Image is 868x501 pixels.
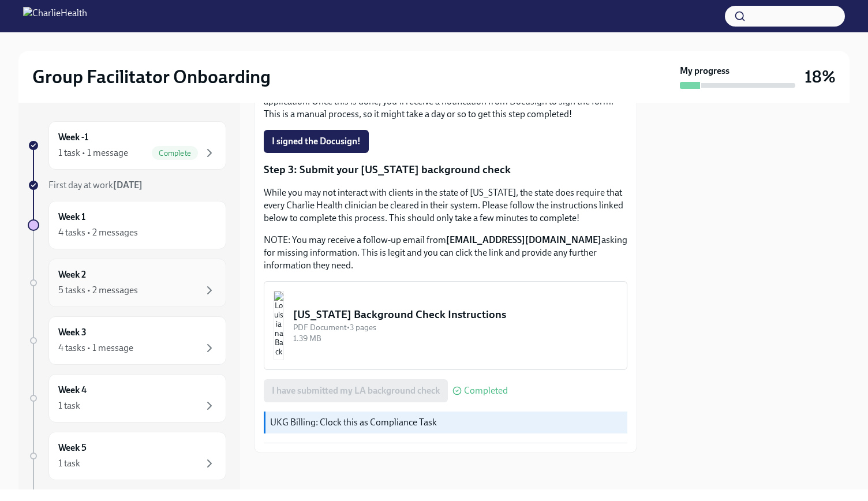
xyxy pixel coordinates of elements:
a: Week 14 tasks • 2 messages [28,201,226,249]
button: I signed the Docusign! [264,130,369,153]
a: Week -11 task • 1 messageComplete [28,121,226,170]
div: 1 task [58,399,80,412]
strong: [DATE] [113,180,143,190]
p: UKG Billing: Clock this as Compliance Task [270,416,623,429]
h6: Week 3 [58,326,87,339]
span: Complete [152,149,198,158]
p: Step 3: Submit your [US_STATE] background check [264,162,627,177]
span: Completed [464,386,508,395]
h6: Week -1 [58,131,88,144]
h2: Group Facilitator Onboarding [32,65,271,88]
img: Louisiana Background Check Instructions [274,291,284,360]
a: Week 34 tasks • 1 message [28,316,226,365]
div: 4 tasks • 2 messages [58,226,138,239]
span: I signed the Docusign! [272,136,361,147]
div: [US_STATE] Background Check Instructions [293,307,618,322]
span: First day at work [48,180,143,190]
h6: Week 1 [58,211,85,223]
strong: [EMAIL_ADDRESS][DOMAIN_NAME] [446,234,601,245]
img: CharlieHealth [23,7,87,25]
div: PDF Document • 3 pages [293,322,618,333]
button: [US_STATE] Background Check InstructionsPDF Document•3 pages1.39 MB [264,281,627,370]
div: 1 task [58,457,80,470]
p: While you may not interact with clients in the state of [US_STATE], the state does require that e... [264,186,627,225]
h6: Week 5 [58,442,87,454]
a: Week 25 tasks • 2 messages [28,259,226,307]
h3: 18% [805,66,836,87]
strong: My progress [680,65,729,77]
a: First day at work[DATE] [28,179,226,192]
p: NOTE: You may receive a follow-up email from asking for missing information. This is legit and yo... [264,234,627,272]
div: 4 tasks • 1 message [58,342,133,354]
h6: Week 4 [58,384,87,397]
a: Week 51 task [28,432,226,480]
a: Week 41 task [28,374,226,423]
div: 1.39 MB [293,333,618,344]
div: 5 tasks • 2 messages [58,284,138,297]
h6: Week 2 [58,268,86,281]
div: 1 task • 1 message [58,147,128,159]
